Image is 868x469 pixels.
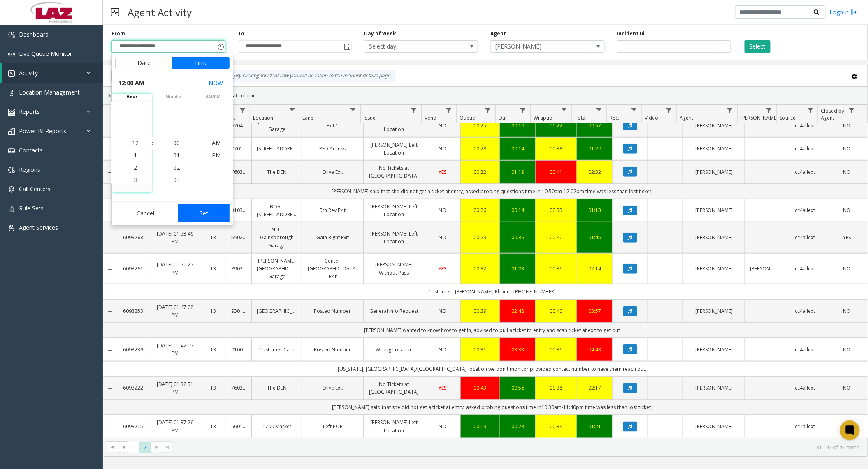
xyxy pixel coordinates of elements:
a: NO [430,145,455,152]
span: NO [843,207,851,214]
a: Total Filter Menu [594,105,605,116]
a: 310314 [231,206,247,214]
span: Rule Sets [19,204,44,212]
a: Source Filter Menu [805,105,816,116]
span: Dashboard [19,30,49,38]
a: cc4allext [789,346,821,353]
a: Lane Filter Menu [348,105,359,116]
a: NO [831,384,863,392]
a: 00:34 [541,423,572,430]
img: 'icon' [8,206,15,212]
a: NO [831,122,863,129]
span: [PERSON_NAME] [741,114,778,121]
span: Activity [19,69,38,77]
img: 'icon' [8,109,15,116]
a: 02:32 [582,168,607,176]
a: [PERSON_NAME] [688,384,740,392]
span: 02 [173,164,180,171]
a: NO [831,307,863,315]
a: 00:39 [541,265,572,273]
a: 00:29 [466,307,495,315]
a: NO [831,168,863,176]
a: [DATE] 01:38:51 PM [155,380,195,396]
a: YES [430,384,455,392]
a: 00:33 [541,206,572,214]
a: [DATE] 01:51:25 PM [155,261,195,276]
a: Parker Filter Menu [764,105,775,116]
a: [DATE] 01:42:05 PM [155,342,195,357]
a: 01:45 [582,233,607,241]
a: Issue Filter Menu [408,105,420,116]
a: NO [430,423,455,430]
a: cc4allext [789,122,821,129]
a: NU - Gainsborough Garage [257,226,297,250]
a: 6093215 [121,423,145,430]
img: pageIcon [111,2,119,22]
div: 00:25 [466,122,495,129]
a: cc4allext [789,307,821,315]
div: 00:57 [582,122,607,129]
a: Left POF [307,423,358,430]
a: Collapse Details [103,347,116,353]
a: 13 [205,346,221,353]
a: 6093222 [121,384,145,392]
a: 00:41 [541,168,572,176]
div: 00:39 [541,346,572,353]
a: Posted Number [307,307,358,315]
a: YES [831,233,863,241]
a: 01:13 [582,206,607,214]
span: NO [843,307,851,314]
button: Select now [205,76,226,90]
span: Lane [303,114,314,121]
a: 01:21 [582,423,607,430]
a: 660188 [231,423,247,430]
a: cc4allext [789,168,821,176]
a: 00:26 [466,206,495,214]
a: 930119 [231,307,247,315]
a: 03:57 [582,307,607,315]
a: [PERSON_NAME][GEOGRAPHIC_DATA] Garage [257,257,297,281]
span: 1 [134,151,137,159]
a: [PERSON_NAME] [688,423,740,430]
a: 13 [205,265,221,273]
span: NO [843,122,851,129]
a: 6093253 [121,307,145,315]
a: No Tickets at [GEOGRAPHIC_DATA] [369,164,420,180]
a: 00:38 [541,384,572,392]
a: [PERSON_NAME] [688,206,740,214]
td: Customer : [PERSON_NAME]; Phone : [PHONE_NUMBER] [116,284,868,299]
a: 00:10 [505,122,530,129]
span: Select day... [364,41,455,52]
div: 00:56 [505,384,530,392]
a: 00:29 [466,233,495,241]
span: hour [112,94,152,100]
span: Rec. [610,114,619,121]
span: YES [439,169,447,176]
span: Vend [425,114,436,121]
a: PED Access [307,145,358,152]
a: cc4allext [789,145,821,152]
span: Page 2 [139,442,151,453]
span: Location [253,114,274,121]
a: 6093261 [121,265,145,273]
div: 01:20 [582,145,607,152]
a: Lot Filter Menu [237,105,248,116]
span: Agent [680,114,694,121]
span: NO [439,346,447,353]
label: To [238,30,244,37]
a: [PERSON_NAME] Garage [257,118,297,133]
a: 00:32 [466,265,495,273]
a: cc4allext [789,206,821,214]
span: Wrapup [534,114,552,121]
a: [PERSON_NAME] [688,168,740,176]
span: 12 [132,139,139,147]
span: Agent Services [19,224,58,231]
a: 00:38 [541,145,572,152]
span: NO [439,423,447,430]
div: Data table [103,105,868,438]
span: NO [843,384,851,391]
